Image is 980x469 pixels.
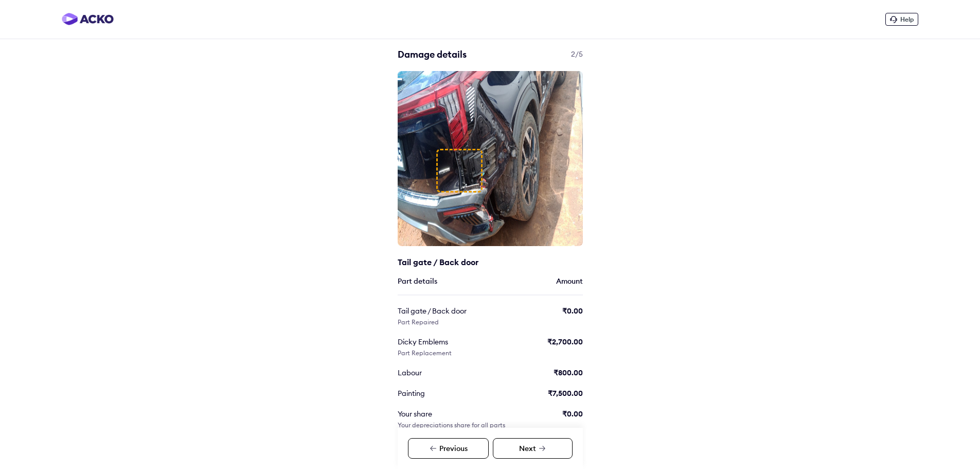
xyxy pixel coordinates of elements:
div: ₹0.00 [562,409,583,419]
div: Labour [398,368,492,378]
div: Tail gate / Back door [398,306,492,316]
div: Your depreciations share for all parts [398,421,505,429]
div: Part details [398,276,437,286]
div: ₹800.00 [554,368,583,378]
div: ₹0.00 [562,306,583,316]
span: Help [900,15,914,23]
div: Your share [398,409,492,419]
div: ₹2,700.00 [547,337,583,347]
img: horizontal-gradient.png [62,13,114,25]
div: Previous [408,438,489,459]
span: 2/5 [571,48,583,60]
div: Damage details [398,48,583,61]
div: Amount [556,276,583,286]
div: Tail gate / Back door [398,256,521,268]
div: ₹7,500.00 [548,388,583,398]
div: Dicky Emblems [398,337,492,347]
img: image [398,71,583,246]
div: Part Replacement [398,349,452,357]
div: Part Repaired [398,318,439,326]
div: Next [493,438,573,459]
div: Painting [398,388,492,398]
